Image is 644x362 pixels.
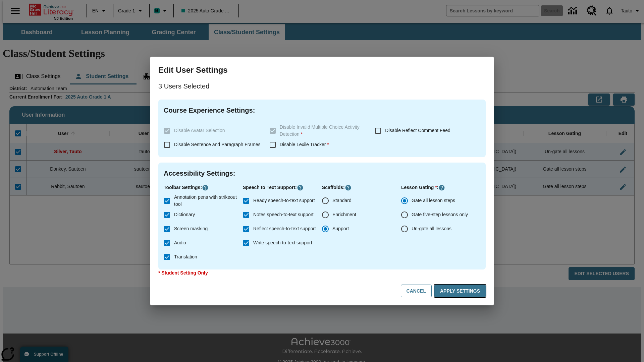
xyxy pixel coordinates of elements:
span: Notes speech-to-text support [253,211,314,218]
span: Ready speech-to-text support [253,197,315,204]
span: Dictionary [174,211,195,218]
span: Translation [174,253,197,260]
span: Disable Lexile Tracker [280,142,329,147]
span: Screen masking [174,225,208,232]
label: These settings are specific to individual classes. To see these settings or make changes, please ... [160,124,264,138]
span: Gate five-step lessons only [412,211,468,218]
span: Disable Reflect Comment Feed [385,128,450,133]
span: Annotation pens with strikeout tool [174,194,237,208]
p: Scaffolds : [322,184,401,191]
h4: Accessibility Settings : [164,168,480,179]
label: These settings are specific to individual classes. To see these settings or make changes, please ... [266,124,370,138]
button: Cancel [401,285,432,298]
span: Disable Invalid Multiple Choice Activity Detection [280,124,360,137]
span: Standard [332,197,352,204]
button: Click here to know more about [438,184,445,191]
h3: Edit User Settings [158,65,486,75]
h4: Course Experience Settings : [164,105,480,116]
span: Enrichment [332,211,356,218]
button: Click here to know more about [297,184,304,191]
span: Gate all lesson steps [412,197,455,204]
span: Un-gate all lessons [412,225,451,232]
p: * Student Setting Only [158,269,486,277]
button: Click here to know more about [345,184,352,191]
button: Click here to know more about [202,184,209,191]
span: Audio [174,239,186,246]
span: Disable Avatar Selection [174,128,225,133]
span: Reflect speech-to-text support [253,225,316,232]
p: 3 Users Selected [158,81,486,92]
p: Toolbar Settings : [164,184,243,191]
button: Apply Settings [434,285,486,298]
span: Disable Sentence and Paragraph Frames [174,142,261,147]
span: Write speech-to-text support [253,239,312,246]
p: Speech to Text Support : [243,184,322,191]
span: Support [332,225,349,232]
p: Lesson Gating : [401,184,480,191]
